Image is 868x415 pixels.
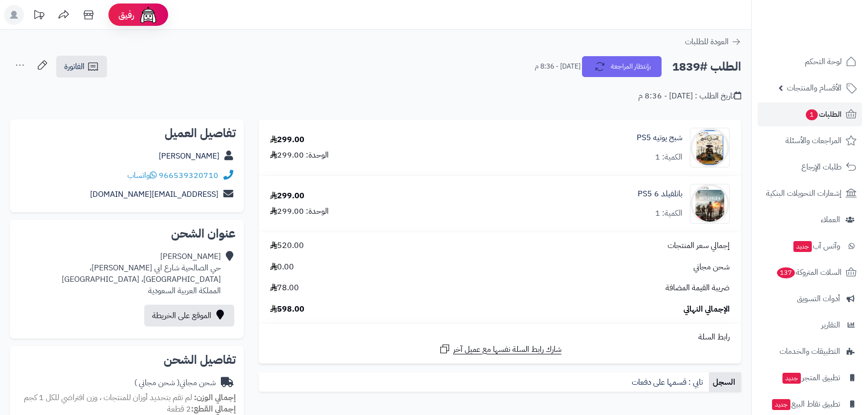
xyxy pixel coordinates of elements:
span: رفيق [118,9,134,21]
a: باتلفيلد 6 PS5 [638,188,682,200]
a: تطبيق المتجرجديد [758,366,862,390]
a: تحديثات المنصة [26,5,51,27]
span: 137 [776,267,795,279]
strong: إجمالي القطع: [191,403,236,415]
a: أدوات التسويق [758,287,862,311]
div: تاريخ الطلب : [DATE] - 8:36 م [638,90,741,102]
span: ( شحن مجاني ) [134,377,180,389]
a: تابي : قسمها على دفعات [628,372,709,392]
div: الوحدة: 299.00 [270,150,329,161]
a: الطلبات1 [758,102,862,126]
h2: الطلب #1839 [672,57,741,77]
span: لوحة التحكم [805,55,842,69]
span: المراجعات والأسئلة [785,134,842,148]
a: العودة للطلبات [685,36,741,48]
span: 520.00 [270,240,304,251]
span: 0.00 [270,261,294,273]
span: 78.00 [270,282,299,294]
span: وآتس آب [792,239,840,253]
div: الكمية: 1 [655,208,682,219]
span: أدوات التسويق [797,292,840,306]
div: شحن مجاني [134,377,216,389]
span: إشعارات التحويلات البنكية [766,186,842,200]
div: الكمية: 1 [655,152,682,163]
a: وآتس آبجديد [758,234,862,258]
h2: تفاصيل الشحن [18,354,236,366]
span: شارك رابط السلة نفسها مع عميل آخر [453,344,562,355]
span: جديد [793,241,812,252]
a: لوحة التحكم [758,50,862,74]
a: التطبيقات والخدمات [758,339,862,363]
span: ضريبة القيمة المضافة [666,282,730,294]
a: السجل [709,372,741,392]
a: طلبات الإرجاع [758,155,862,179]
span: تطبيق المتجر [781,371,840,385]
span: التقارير [821,318,840,332]
span: الطلبات [805,107,842,121]
span: 598.00 [270,304,304,315]
a: [EMAIL_ADDRESS][DOMAIN_NAME] [90,188,218,200]
span: جديد [772,399,790,410]
a: التقارير [758,313,862,337]
span: العودة للطلبات [685,36,729,48]
h2: عنوان الشحن [18,228,236,240]
span: الإجمالي النهائي [683,304,730,315]
div: الوحدة: 299.00 [270,206,329,217]
div: رابط السلة [263,332,737,343]
span: الفاتورة [64,61,85,73]
span: طلبات الإرجاع [801,160,842,174]
span: شحن مجاني [693,261,730,273]
span: السلات المتروكة [776,265,842,279]
a: [PERSON_NAME] [159,150,219,162]
a: شارك رابط السلة نفسها مع عميل آخر [439,343,562,355]
img: ai-face.png [138,5,158,25]
span: تطبيق نقاط البيع [771,397,840,411]
img: logo-2.png [800,10,859,31]
div: 299.00 [270,190,304,202]
a: الفاتورة [56,56,107,78]
span: الأقسام والمنتجات [787,81,842,95]
a: الموقع على الخريطة [144,305,234,327]
span: جديد [782,373,801,384]
div: [PERSON_NAME] حي الصالحية شارع ابي [PERSON_NAME]، [GEOGRAPHIC_DATA]، [GEOGRAPHIC_DATA] المملكة ال... [62,251,221,296]
small: 2 قطعة [167,403,236,415]
a: السلات المتروكة137 [758,260,862,284]
a: العملاء [758,208,862,232]
span: إجمالي سعر المنتجات [668,240,730,251]
img: 1758900262-ghost_of_yote_2-90x90.webp [690,128,729,167]
div: 299.00 [270,134,304,146]
span: 1 [805,109,818,121]
img: 1760023889-1-5030931125416-90x90.jpg [690,184,729,224]
small: [DATE] - 8:36 م [535,62,580,72]
a: شبح يوتيه PS5 [637,132,682,144]
span: التطبيقات والخدمات [779,344,840,358]
h2: تفاصيل العميل [18,127,236,139]
a: إشعارات التحويلات البنكية [758,181,862,205]
a: واتساب [127,169,157,181]
a: المراجعات والأسئلة [758,129,862,153]
span: لم تقم بتحديد أوزان للمنتجات ، وزن افتراضي للكل 1 كجم [24,392,192,404]
strong: إجمالي الوزن: [194,392,236,404]
span: العملاء [821,213,840,227]
a: 966539320710 [159,169,218,181]
button: بإنتظار المراجعة [582,56,662,77]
